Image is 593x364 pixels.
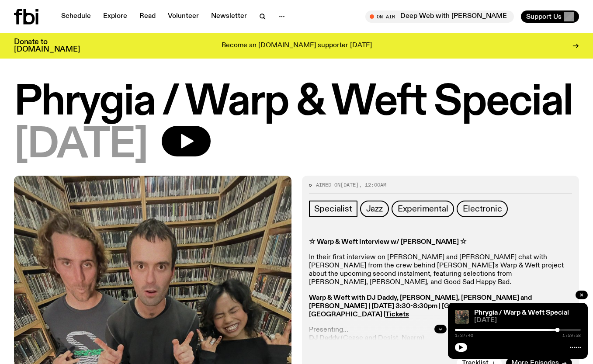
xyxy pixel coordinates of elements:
span: 1:59:58 [562,333,581,338]
h1: Phrygia / Warp & Weft Special [14,83,579,122]
a: Phrygia / Warp & Weft Special [474,309,569,316]
a: Jazz [360,201,389,217]
span: Specialist [314,204,352,214]
button: On AirDeep Web with [PERSON_NAME] [365,10,514,23]
span: Tune in live [375,13,510,20]
a: Explore [98,10,132,23]
a: Newsletter [206,10,252,23]
a: Volunteer [163,10,204,23]
span: 1:37:40 [455,333,473,338]
span: [DATE] [340,181,359,188]
span: Experimental [398,204,448,214]
span: [DATE] [14,126,148,165]
span: [DATE] [474,317,581,324]
strong: Warp & Weft Interview w/ [PERSON_NAME] ☆ [317,239,466,246]
a: Tickets [385,311,409,318]
button: Support Us [521,10,579,23]
a: Experimental [392,201,454,217]
a: Read [134,10,161,23]
a: Electronic [457,201,508,217]
span: Jazz [366,204,383,214]
span: , 12:00am [359,181,386,188]
strong: Warp & Weft with DJ Daddy, [PERSON_NAME], [PERSON_NAME] and [PERSON_NAME] | [DATE] 3:30-8:30pm | ... [309,295,532,318]
a: Schedule [56,10,96,23]
p: In their first interview on [PERSON_NAME] and [PERSON_NAME] chat with [PERSON_NAME] from the crew... [309,253,572,287]
span: Electronic [463,204,502,214]
h3: Donate to [DOMAIN_NAME] [14,38,80,53]
p: Become an [DOMAIN_NAME] supporter [DATE] [222,42,372,50]
a: Specialist [309,201,357,217]
span: Support Us [526,13,562,21]
span: Aired on [316,181,340,188]
strong: ☆ [309,239,315,246]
